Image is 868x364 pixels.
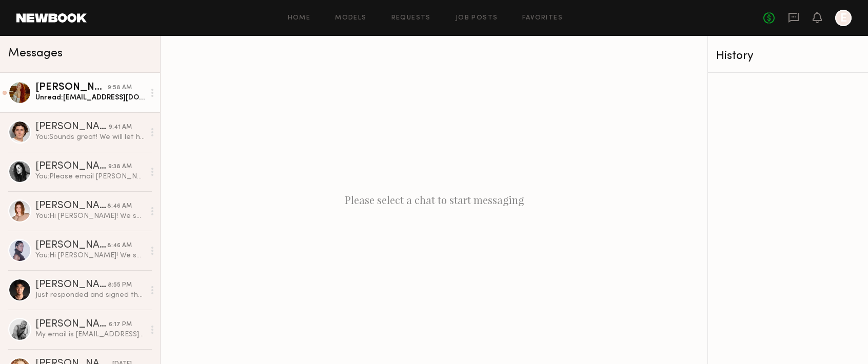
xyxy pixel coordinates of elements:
[161,36,707,364] div: Please select a chat to start messaging
[35,330,145,339] div: My email is [EMAIL_ADDRESS][DOMAIN_NAME]
[35,172,145,181] div: You: Please email [PERSON_NAME][EMAIL_ADDRESS][DOMAIN_NAME]
[522,15,563,22] a: Favorites
[35,132,145,142] div: You: Sounds great! We will let her know :)
[35,251,145,260] div: You: Hi [PERSON_NAME]! We sent you over an email and would like to get ready to book as our shoot...
[35,93,145,103] div: Unread: [EMAIL_ADDRESS][DOMAIN_NAME]
[107,241,132,251] div: 8:46 AM
[35,201,107,211] div: [PERSON_NAME]
[35,122,109,132] div: [PERSON_NAME]
[35,240,107,251] div: [PERSON_NAME]
[35,211,145,221] div: You: Hi [PERSON_NAME]! We sent you over an email and would like to get ready to book as our shoot...
[35,290,145,300] div: Just responded and signed the NDA. Looking forward to working with you!
[109,123,132,132] div: 9:41 AM
[835,10,852,26] a: E
[35,83,108,93] div: [PERSON_NAME]
[391,15,431,22] a: Requests
[108,280,132,290] div: 8:55 PM
[456,15,498,22] a: Job Posts
[288,15,311,22] a: Home
[8,48,63,59] span: Messages
[109,320,132,330] div: 6:17 PM
[35,161,108,172] div: [PERSON_NAME]
[335,15,366,22] a: Models
[35,280,108,290] div: [PERSON_NAME]
[716,50,860,62] div: History
[108,83,132,93] div: 9:58 AM
[108,162,132,172] div: 9:38 AM
[107,201,132,211] div: 8:46 AM
[35,319,109,330] div: [PERSON_NAME]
